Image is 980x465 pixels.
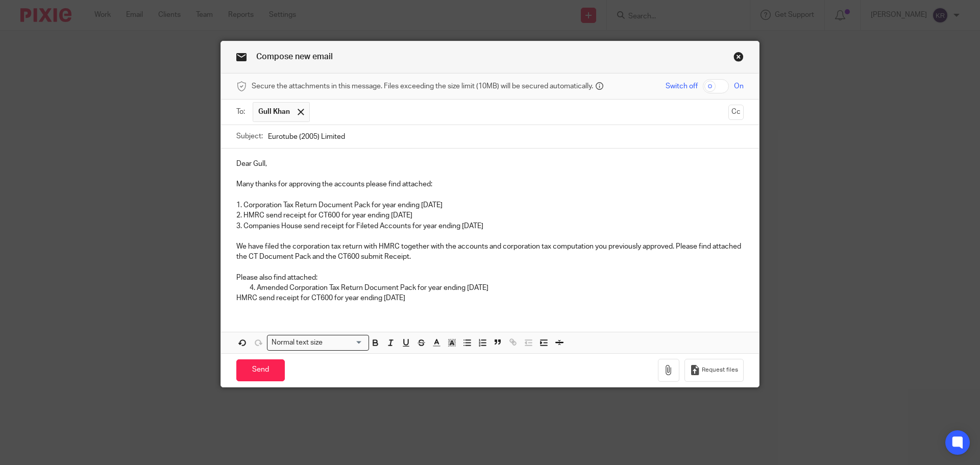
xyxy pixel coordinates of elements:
span: Secure the attachments in this message. Files exceeding the size limit (10MB) will be secured aut... [252,81,593,91]
label: To: [236,107,248,117]
p: 2. HMRC send receipt for CT600 for year ending [DATE] [236,210,744,221]
div: Search for option [267,335,369,351]
span: Switch off [666,81,698,91]
p: HMRC send receipt for CT600 for year ending [DATE] [236,293,744,303]
p: Amended Corporation Tax Return Document Pack for year ending [DATE] [257,283,744,293]
span: Compose new email [256,53,333,61]
label: Subject: [236,131,263,141]
p: 3. Companies House send receipt for Fileted Accounts for year ending [DATE] [236,221,744,231]
a: Close this dialog window [733,52,744,65]
p: 1. Corporation Tax Return Document Pack for year ending [DATE] [236,200,744,210]
p: Many thanks for approving the accounts please find attached: [236,179,744,189]
p: Dear Gull, [236,159,744,169]
span: Request files [702,366,738,374]
p: We have filed the corporation tax return with HMRC together with the accounts and corporation tax... [236,241,744,262]
button: Cc [728,105,744,120]
p: Please also find attached: [236,273,744,283]
span: Normal text size [269,337,325,348]
span: On [734,81,744,91]
span: Gull Khan [258,107,290,117]
button: Request files [684,359,744,382]
input: Send [236,359,285,381]
input: Search for option [326,337,363,348]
